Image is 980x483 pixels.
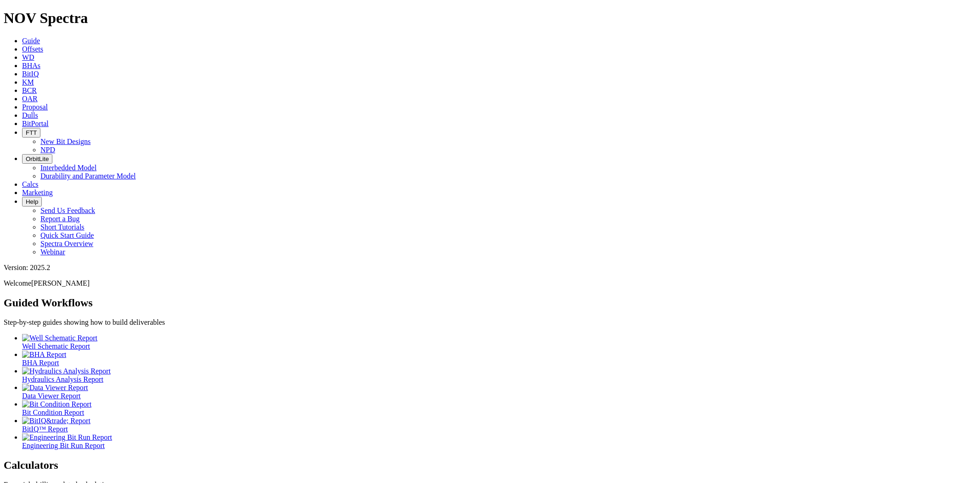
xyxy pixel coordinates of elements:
button: FTT [22,128,40,138]
a: BitIQ [22,70,39,78]
a: Durability and Parameter Model [40,172,136,180]
a: New Bit Designs [40,138,91,145]
a: Guide [22,37,40,45]
p: Welcome [4,279,976,287]
button: OrbitLite [22,154,52,164]
img: Engineering Bit Run Report [22,433,112,442]
span: Well Schematic Report [22,342,90,350]
h1: NOV Spectra [4,10,976,27]
a: Interbedded Model [40,164,96,172]
span: Engineering Bit Run Report [22,442,105,449]
a: BitIQ&trade; Report BitIQ™ Report [22,417,976,433]
img: BHA Report [22,351,66,359]
img: Well Schematic Report [22,334,97,342]
a: Quick Start Guide [40,231,94,239]
a: Marketing [22,189,53,196]
span: FTT [26,129,37,136]
a: Proposal [22,103,48,111]
a: Calcs [22,180,39,188]
img: Bit Condition Report [22,400,91,408]
a: Bit Condition Report Bit Condition Report [22,400,976,416]
span: [PERSON_NAME] [31,279,90,287]
a: Well Schematic Report Well Schematic Report [22,334,976,350]
a: WD [22,53,34,61]
p: Step-by-step guides showing how to build deliverables [4,318,976,327]
div: Version: 2025.2 [4,264,976,272]
h2: Guided Workflows [4,297,976,309]
span: OrbitLite [26,155,49,162]
a: NPD [40,146,55,154]
span: BitIQ™ Report [22,425,68,433]
a: Short Tutorials [40,223,85,231]
a: Dulls [22,111,38,119]
a: BHA Report BHA Report [22,351,976,367]
a: Offsets [22,45,43,53]
a: Webinar [40,248,65,256]
img: Hydraulics Analysis Report [22,367,111,375]
a: BCR [22,86,37,94]
span: BHA Report [22,359,59,367]
a: Report a Bug [40,215,79,223]
a: Send Us Feedback [40,207,95,214]
span: Bit Condition Report [22,408,84,416]
a: Hydraulics Analysis Report Hydraulics Analysis Report [22,367,976,383]
button: Help [22,197,42,207]
a: BHAs [22,62,40,69]
a: Spectra Overview [40,240,93,247]
a: BitPortal [22,120,49,127]
h2: Calculators [4,459,976,471]
span: Help [26,198,38,205]
a: Data Viewer Report Data Viewer Report [22,384,976,400]
span: Hydraulics Analysis Report [22,375,103,383]
span: Data Viewer Report [22,392,81,400]
img: Data Viewer Report [22,384,88,392]
a: KM [22,78,34,86]
img: BitIQ&trade; Report [22,417,91,425]
a: OAR [22,95,38,103]
a: Engineering Bit Run Report Engineering Bit Run Report [22,433,976,449]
